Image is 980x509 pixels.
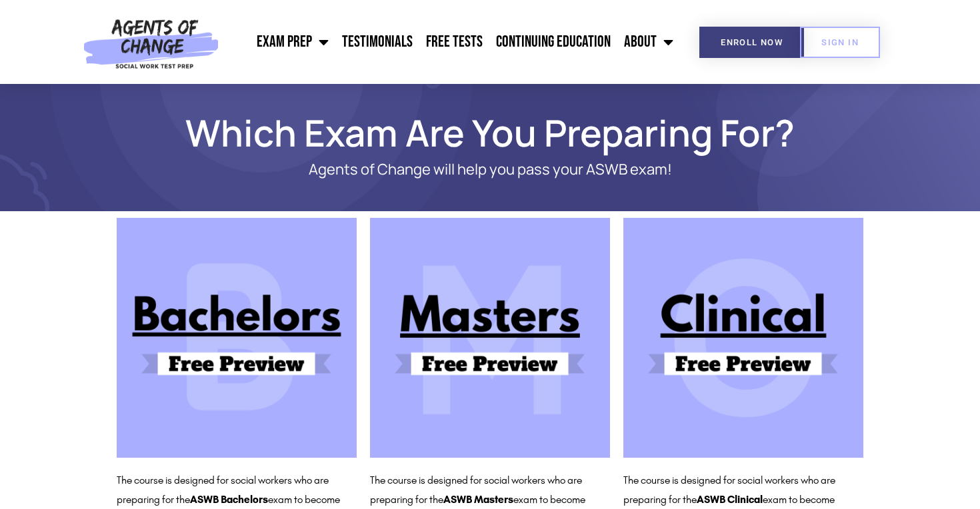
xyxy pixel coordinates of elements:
[443,493,513,506] b: ASWB Masters
[697,493,763,506] b: ASWB Clinical
[225,25,680,59] nav: Menu
[699,27,804,58] a: Enroll Now
[190,493,268,506] b: ASWB Bachelors
[489,25,617,59] a: Continuing Education
[821,38,859,47] span: SIGN IN
[110,117,870,148] h1: Which Exam Are You Preparing For?
[800,27,880,58] a: SIGN IN
[617,25,680,59] a: About
[335,25,419,59] a: Testimonials
[163,161,817,178] p: Agents of Change will help you pass your ASWB exam!
[250,25,335,59] a: Exam Prep
[419,25,489,59] a: Free Tests
[721,38,783,47] span: Enroll Now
